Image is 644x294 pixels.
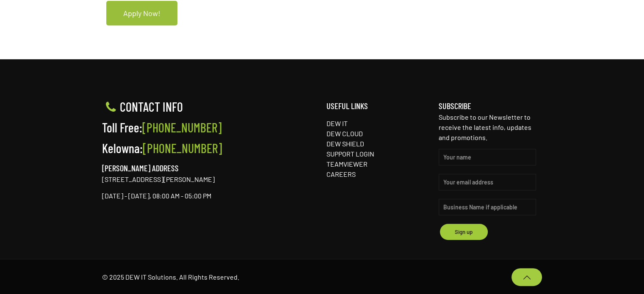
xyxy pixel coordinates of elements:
h4: Toll Free: [102,120,318,135]
div: © 2025 DEW IT Solutions. All Rights Reserved. [102,272,239,282]
input: Sign up [440,224,488,240]
a: [STREET_ADDRESS][PERSON_NAME] [102,175,215,183]
h4: Kelowna: [102,141,318,155]
a: DEW CLOUD [326,129,363,137]
h5: SUBSCRIBE [439,99,542,112]
h5: USEFUL LINKS [326,99,430,112]
a: CAREERS [326,170,356,178]
a: SUPPORT LOGIN [326,150,374,158]
span: Apply Now! [123,9,160,17]
a: [PHONE_NUMBER] [142,120,222,135]
h4: CONTACT INFO [102,99,318,114]
p: Subscribe to our Newsletter to receive the latest info, updates and promotions. [439,112,542,143]
a: TEAMVIEWER [326,160,368,168]
a: DEW SHIELD [326,140,364,148]
a: [PHONE_NUMBER] [143,140,222,156]
p: [DATE] - [DATE], 08:00 AM - 05:00 PM [102,191,318,201]
h5: [PERSON_NAME] ADDRESS [102,162,318,174]
a: Apply Now! [106,1,177,25]
a: DEW IT [326,119,348,127]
